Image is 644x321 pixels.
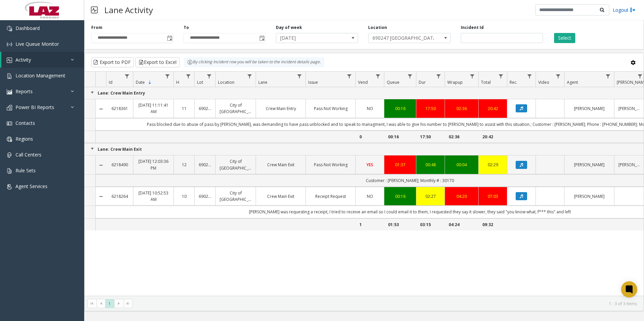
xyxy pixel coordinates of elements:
[178,162,190,168] a: 12
[368,25,387,31] label: Location
[176,79,179,85] span: H
[310,162,351,168] a: Pass Not Working
[260,193,301,200] a: Crew Main Exit
[7,137,12,142] img: 'icon'
[220,102,252,115] a: City of [GEOGRAPHIC_DATA]
[90,90,95,95] a: Collapse Group
[101,2,156,18] h3: Lane Activity
[468,72,477,81] a: Wrapup Filter Menu
[276,25,302,31] label: Day of week
[387,79,399,85] span: Queue
[388,105,412,112] a: 00:16
[199,193,211,200] a: 690247
[388,162,412,168] a: 01:37
[91,57,134,67] button: Export to PDF
[7,168,12,174] img: 'icon'
[360,105,380,112] a: NO
[310,105,351,112] a: Pass Not Working
[184,72,193,81] a: H Filter Menu
[345,72,354,81] a: Issue Filter Menu
[184,25,189,31] label: To
[384,131,416,143] td: 00:16
[123,72,132,81] a: Id Filter Menu
[368,33,434,43] span: 690247 [GEOGRAPHIC_DATA] - [GEOGRAPHIC_DATA]
[496,72,506,81] a: Total Filter Menu
[445,131,478,143] td: 02:36
[276,33,342,43] span: [DATE]
[618,162,642,168] a: [PERSON_NAME]
[360,193,380,200] a: NO
[7,152,12,158] img: 'icon'
[374,72,383,81] a: Vend Filter Menu
[483,105,503,112] div: 20:42
[525,72,534,81] a: Rec. Filter Menu
[205,72,214,81] a: Lot Filter Menu
[613,6,636,13] a: Logout
[449,162,474,168] div: 00:04
[245,72,254,81] a: Location Filter Menu
[7,89,12,95] img: 'icon'
[136,79,145,85] span: Date
[260,105,301,112] a: Crew Main Entry
[416,218,445,230] td: 03:15
[91,2,98,18] img: pageIcon
[15,88,33,95] span: Reports
[147,80,153,85] span: Sortable
[220,190,252,203] a: City of [GEOGRAPHIC_DATA]
[7,184,12,189] img: 'icon'
[367,193,373,199] span: NO
[569,193,610,200] a: [PERSON_NAME]
[109,79,112,85] span: Id
[538,79,549,85] span: Video
[420,162,441,168] div: 00:48
[308,79,318,85] span: Issue
[360,162,380,168] a: YES
[510,79,517,85] span: Rec.
[618,105,642,112] a: [PERSON_NAME]
[7,58,12,63] img: 'icon'
[15,120,35,126] span: Contacts
[358,79,368,85] span: Vend
[449,105,474,112] a: 02:36
[483,193,503,200] a: 07:03
[85,72,644,296] div: Data table
[483,162,503,168] a: 02:29
[137,190,169,203] a: [DATE] 10:52:53 AM
[554,33,575,43] button: Select
[197,79,203,85] span: Lot
[91,25,102,31] label: From
[15,167,36,174] span: Rule Sets
[449,193,474,200] a: 04:20
[295,72,304,81] a: Lane Filter Menu
[388,193,412,200] div: 00:16
[96,106,106,112] a: Collapse Details
[199,162,211,168] a: 690247
[7,121,12,126] img: 'icon'
[110,162,129,168] a: 6218490
[7,73,12,79] img: 'icon'
[569,162,610,168] a: [PERSON_NAME]
[163,72,172,81] a: Date Filter Menu
[420,105,441,112] a: 17:50
[220,158,252,171] a: City of [GEOGRAPHIC_DATA]
[569,105,610,112] a: [PERSON_NAME]
[199,105,211,112] a: 690247
[15,104,54,110] span: Power BI Reports
[178,105,190,112] a: 11
[604,72,613,81] a: Agent Filter Menu
[420,193,441,200] a: 02:27
[478,218,507,230] td: 09:32
[406,72,415,81] a: Queue Filter Menu
[447,79,463,85] span: Wrapup
[135,57,180,67] button: Export to Excel
[481,79,491,85] span: Total
[90,146,95,151] a: Collapse Group
[461,25,484,31] label: Incident Id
